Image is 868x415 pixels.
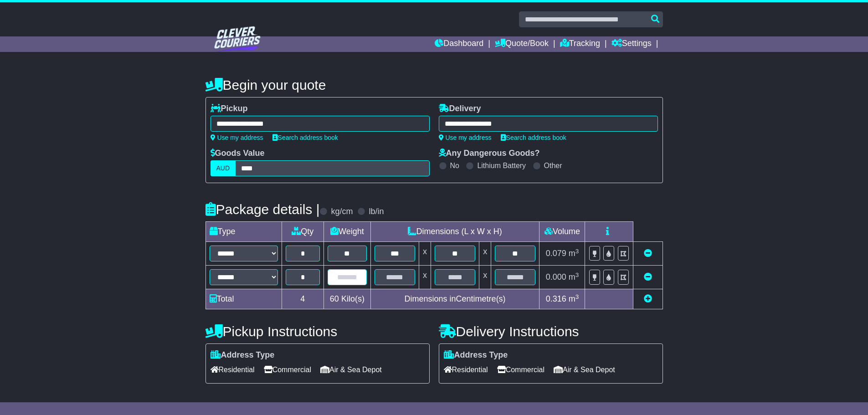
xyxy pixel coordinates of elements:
[324,222,371,242] td: Weight
[435,36,483,52] a: Dashboard
[546,294,566,303] span: 0.316
[324,289,371,309] td: Kilo(s)
[211,104,248,114] label: Pickup
[369,207,384,217] label: lb/in
[611,36,652,52] a: Settings
[554,363,615,377] span: Air & Sea Depot
[370,222,539,242] td: Dimensions (L x W x H)
[569,272,579,282] span: m
[544,161,562,170] label: Other
[439,149,540,159] label: Any Dangerous Goods?
[282,222,324,242] td: Qty
[477,161,526,170] label: Lithium Battery
[501,134,566,141] a: Search address book
[211,134,263,141] a: Use my address
[575,293,579,300] sup: 3
[370,289,539,309] td: Dimensions in Centimetre(s)
[205,202,320,217] h4: Package details |
[272,134,338,141] a: Search address book
[575,272,579,278] sup: 3
[539,222,585,242] td: Volume
[575,248,579,255] sup: 3
[330,294,339,303] span: 60
[444,350,508,360] label: Address Type
[205,324,430,339] h4: Pickup Instructions
[497,363,544,377] span: Commercial
[331,207,353,217] label: kg/cm
[644,294,652,303] a: Add new item
[205,222,282,242] td: Type
[569,294,579,303] span: m
[495,36,549,52] a: Quote/Book
[205,77,663,92] h4: Begin your quote
[479,242,491,266] td: x
[569,249,579,258] span: m
[211,149,265,159] label: Goods Value
[439,134,492,141] a: Use my address
[211,350,275,360] label: Address Type
[205,289,282,309] td: Total
[444,363,488,377] span: Residential
[644,249,652,258] a: Remove this item
[419,266,431,289] td: x
[479,266,491,289] td: x
[546,249,566,258] span: 0.079
[211,363,255,377] span: Residential
[546,272,566,282] span: 0.000
[439,324,663,339] h4: Delivery Instructions
[439,104,481,114] label: Delivery
[560,36,600,52] a: Tracking
[450,161,459,170] label: No
[320,363,382,377] span: Air & Sea Depot
[264,363,311,377] span: Commercial
[644,272,652,282] a: Remove this item
[211,160,236,176] label: AUD
[282,289,324,309] td: 4
[419,242,431,266] td: x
